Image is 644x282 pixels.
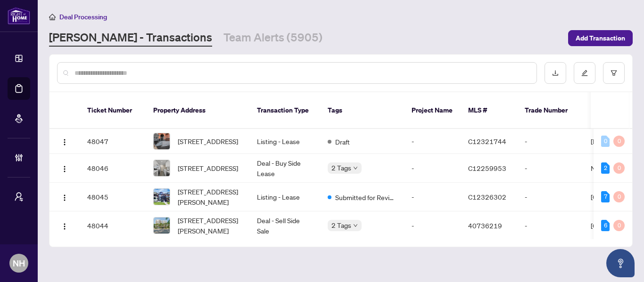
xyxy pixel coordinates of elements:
button: Logo [57,134,72,149]
span: [STREET_ADDRESS][PERSON_NAME] [178,186,242,207]
th: Trade Number [517,92,583,129]
th: MLS # [461,92,517,129]
td: Deal - Buy Side Lease [249,154,320,183]
td: Listing - Lease [249,183,320,211]
span: down [353,166,358,170]
td: - [404,129,461,154]
img: thumbnail-img [154,133,170,149]
img: Logo [61,138,68,146]
span: edit [581,70,588,76]
span: 40736219 [468,221,502,230]
span: Draft [335,137,350,147]
div: 0 [613,220,625,231]
span: download [552,70,559,76]
td: - [404,211,461,240]
img: thumbnail-img [154,160,170,176]
img: logo [8,7,30,24]
div: 0 [601,136,610,147]
a: [PERSON_NAME] - Transactions [49,30,212,47]
td: Listing - Lease [249,129,320,154]
img: Logo [61,223,68,230]
button: download [545,62,566,84]
th: Transaction Type [249,92,320,129]
td: - [404,183,461,211]
td: 48045 [80,183,146,211]
img: Logo [61,194,68,201]
th: Project Name [404,92,461,129]
td: - [517,183,583,211]
th: Ticket Number [80,92,146,129]
img: Logo [61,165,68,173]
span: 2 Tags [331,220,351,231]
div: 0 [613,162,625,174]
td: 48046 [80,154,146,183]
button: Add Transaction [568,30,633,46]
span: home [49,14,56,20]
td: Deal - Sell Side Sale [249,211,320,240]
button: Logo [57,218,72,233]
div: 2 [601,162,610,174]
button: Logo [57,161,72,176]
button: edit [574,62,595,84]
span: filter [611,70,617,76]
span: down [353,223,358,228]
span: 2 Tags [331,162,351,173]
td: 48047 [80,129,146,154]
span: NH [13,257,25,270]
td: - [517,211,583,240]
div: 0 [613,191,625,202]
th: Tags [320,92,404,129]
span: [STREET_ADDRESS] [178,163,238,173]
img: thumbnail-img [154,218,170,234]
span: C12321744 [468,137,506,145]
button: Logo [57,189,72,204]
div: 6 [601,220,610,231]
td: - [404,154,461,183]
button: filter [603,62,625,84]
span: Add Transaction [576,31,625,46]
a: Team Alerts (5905) [223,30,322,47]
th: Property Address [146,92,249,129]
td: 48044 [80,211,146,240]
td: - [517,129,583,154]
span: user-switch [14,192,24,201]
td: - [517,154,583,183]
span: C12259953 [468,164,506,172]
span: Deal Processing [59,13,107,21]
div: 7 [601,191,610,202]
img: thumbnail-img [154,189,170,205]
button: Open asap [606,249,635,277]
div: 0 [613,136,625,147]
span: C12326302 [468,193,506,201]
span: [STREET_ADDRESS] [178,136,238,146]
span: [STREET_ADDRESS][PERSON_NAME] [178,215,242,236]
span: Submitted for Review [335,192,396,202]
